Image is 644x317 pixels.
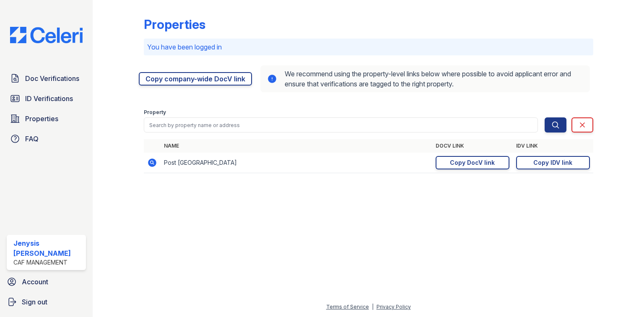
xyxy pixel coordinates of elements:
span: Properties [25,114,58,124]
p: You have been logged in [147,42,590,52]
th: Name [161,139,432,153]
span: ID Verifications [25,94,73,104]
a: Privacy Policy [377,304,411,310]
a: Doc Verifications [7,70,86,87]
img: CE_Logo_Blue-a8612792a0a2168367f1c8372b55b34899dd931a85d93a1a3d3e32e68fde9ad4.png [3,27,89,43]
span: Account [22,277,48,287]
div: Jenysis [PERSON_NAME] [13,238,83,258]
div: We recommend using the property-level links below where possible to avoid applicant error and ens... [260,65,590,92]
a: Account [3,273,89,290]
td: Post [GEOGRAPHIC_DATA] [161,153,432,173]
a: FAQ [7,130,86,147]
a: Terms of Service [326,304,369,310]
span: Doc Verifications [25,73,79,83]
span: Sign out [22,297,47,307]
th: DocV Link [432,139,513,153]
a: Sign out [3,294,89,310]
a: Properties [7,110,86,127]
div: Copy IDV link [533,158,572,167]
div: CAF Management [13,258,83,267]
input: Search by property name or address [144,117,538,133]
th: IDV Link [513,139,593,153]
label: Property [144,109,166,116]
span: FAQ [25,134,39,144]
div: Copy DocV link [450,158,495,167]
a: Copy IDV link [516,156,590,169]
a: ID Verifications [7,90,86,107]
div: Properties [144,17,205,32]
a: Copy DocV link [436,156,509,169]
a: Copy company-wide DocV link [139,72,252,86]
div: | [372,304,374,310]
